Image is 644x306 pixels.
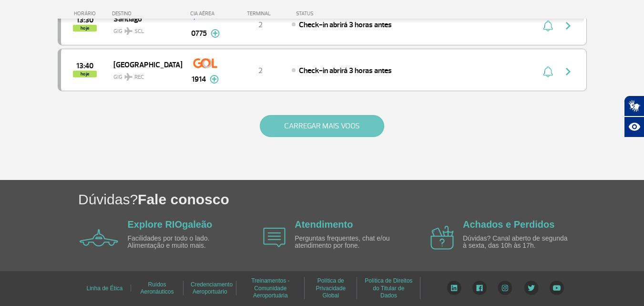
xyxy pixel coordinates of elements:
span: hoje [73,71,97,77]
div: HORÁRIO [61,11,112,17]
div: DESTINO [112,11,182,17]
span: Check-in abrirá 3 horas antes [299,20,392,30]
a: Treinamentos - Comunidade Aeroportuária [251,274,289,302]
div: TERMINAL [229,11,291,17]
a: Credenciamento Aeroportuário [191,278,233,298]
span: 0775 [191,28,207,39]
a: Política de Privacidade Global [316,274,346,302]
a: Achados e Perdidos [463,219,554,230]
span: 2 [258,66,263,75]
span: 2025-09-28 13:30:00 [76,17,93,23]
img: Instagram [498,281,512,295]
a: Atendimento [295,219,353,230]
span: 1914 [192,74,206,85]
p: Perguntas frequentes, chat e/ou atendimento por fone. [295,235,404,250]
img: mais-info-painel-voo.svg [210,75,219,84]
button: Abrir tradutor de língua de sinais. [624,95,644,116]
img: sino-painel-voo.svg [543,20,553,32]
span: GIG [113,68,174,82]
h1: Dúvidas? [78,190,644,209]
img: seta-direita-painel-voo.svg [562,20,574,32]
img: seta-direita-painel-voo.svg [562,66,574,77]
div: STATUS [291,11,369,17]
span: REC [134,73,144,82]
span: [GEOGRAPHIC_DATA] [113,58,174,71]
img: Facebook [472,281,487,295]
button: Abrir recursos assistivos. [624,116,644,137]
img: destiny_airplane.svg [124,73,133,81]
span: GIG [113,22,174,36]
img: YouTube [550,281,564,295]
span: Fale conosco [138,191,229,207]
div: Plugin de acessibilidade da Hand Talk. [624,95,644,137]
span: SCL [134,27,144,36]
img: destiny_airplane.svg [124,27,133,35]
img: Twitter [524,281,539,295]
img: LinkedIn [447,281,461,295]
span: 2 [258,20,263,30]
a: Linha de Ética [86,282,123,295]
img: mais-info-painel-voo.svg [211,29,220,38]
span: hoje [73,25,97,32]
button: CARREGAR MAIS VOOS [260,115,384,137]
img: airplane icon [80,229,118,246]
img: airplane icon [263,228,286,247]
div: CIA AÉREA [182,11,229,17]
a: Explore RIOgaleão [128,219,213,230]
img: airplane icon [430,226,454,250]
img: sino-painel-voo.svg [543,66,553,77]
span: 2025-09-28 13:40:00 [76,63,93,69]
a: Ruídos Aeronáuticos [140,278,174,298]
span: Check-in abrirá 3 horas antes [299,66,392,75]
a: Política de Direitos do Titular de Dados [365,274,412,302]
p: Dúvidas? Canal aberto de segunda à sexta, das 10h às 17h. [463,235,572,250]
p: Facilidades por todo o lado. Alimentação e muito mais. [128,235,237,250]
